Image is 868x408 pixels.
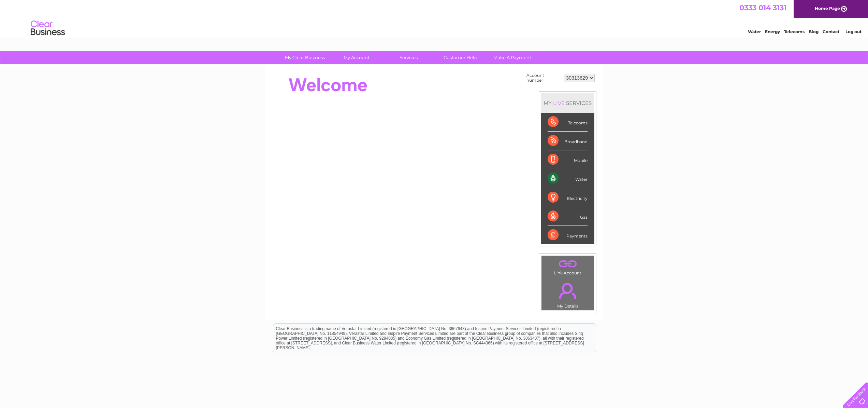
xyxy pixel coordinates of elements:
a: Telecoms [784,29,805,34]
td: My Details [541,277,594,311]
a: . [543,258,592,270]
a: Energy [765,29,780,34]
a: . [543,279,592,303]
div: Mobile [548,150,588,169]
a: Customer Help [432,51,489,64]
div: Water [548,169,588,188]
div: Gas [548,207,588,226]
div: Broadband [548,132,588,150]
td: Link Account [541,256,594,277]
div: Payments [548,226,588,244]
a: My Account [329,51,385,64]
a: Log out [845,29,862,34]
td: Account number [525,71,562,84]
div: Telecoms [548,113,588,132]
div: LIVE [552,100,566,106]
div: MY SERVICES [541,93,594,113]
a: My Clear Business [277,51,333,64]
a: 0333 014 3131 [739,3,786,12]
a: Blog [809,29,819,34]
a: Make A Payment [484,51,540,64]
div: Electricity [548,188,588,207]
a: Contact [823,29,839,34]
div: Clear Business is a trading name of Verastar Limited (registered in [GEOGRAPHIC_DATA] No. 3667643... [273,4,596,33]
a: Services [380,51,437,64]
img: logo.png [30,18,65,39]
a: Water [748,29,761,34]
